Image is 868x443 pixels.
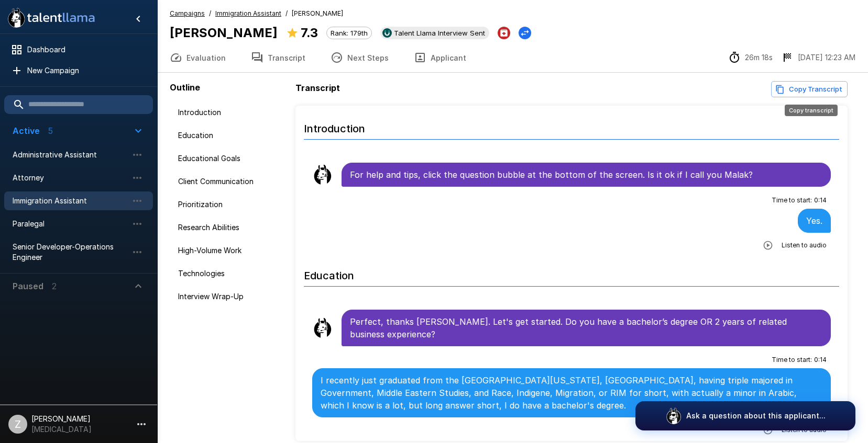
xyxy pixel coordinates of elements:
[635,401,855,430] button: Ask a question about this applicant...
[350,168,822,181] p: For help and tips, click the question bubble at the bottom of the screen. Is it ok if I call you ...
[170,82,200,93] b: Outline
[170,103,291,122] div: Introduction
[209,8,211,19] span: /
[781,51,855,64] div: The date and time when the interview was completed
[321,374,822,412] p: I recently just graduated from the [GEOGRAPHIC_DATA][US_STATE], [GEOGRAPHIC_DATA], having triple ...
[312,164,333,185] img: llama_clean.png
[318,43,401,72] button: Next Steps
[178,107,283,118] span: Introduction
[285,8,288,19] span: /
[390,29,489,37] span: Talent Llama Interview Sent
[665,407,682,424] img: logo_glasses@2x.png
[170,287,291,306] div: Interview Wrap-Up
[178,153,283,164] span: Educational Goals
[170,195,291,214] div: Prioritization
[178,222,283,233] span: Research Abilities
[170,149,291,168] div: Educational Goals
[401,43,479,72] button: Applicant
[215,9,281,17] u: Immigration Assistant
[170,126,291,145] div: Education
[798,52,855,63] p: [DATE] 12:23 AM
[772,355,812,365] span: Time to start :
[170,25,278,40] b: [PERSON_NAME]
[772,195,812,206] span: Time to start :
[170,172,291,191] div: Client Communication
[327,29,371,37] span: Rank: 179th
[178,245,283,256] span: High-Volume Work
[301,25,318,40] b: 7.3
[771,81,848,97] button: Copy transcript
[170,218,291,237] div: Research Abilities
[170,241,291,260] div: High-Volume Work
[745,52,773,63] p: 26m 18s
[170,264,291,283] div: Technologies
[785,105,838,116] div: Copy transcript
[814,355,827,365] span: 0 : 14
[178,176,283,187] span: Client Communication
[686,411,826,421] p: Ask a question about this applicant...
[238,43,318,72] button: Transcript
[498,27,510,39] button: Archive Applicant
[292,8,343,19] span: [PERSON_NAME]
[519,27,531,39] button: Change Stage
[178,268,283,279] span: Technologies
[304,112,839,140] h6: Introduction
[806,214,822,227] p: Yes.
[157,43,238,72] button: Evaluation
[350,315,822,340] p: Perfect, thanks [PERSON_NAME]. Let's get started. Do you have a bachelor’s degree OR 2 years of r...
[178,130,283,141] span: Education
[814,195,827,206] span: 0 : 14
[382,28,392,38] img: ukg_logo.jpeg
[782,240,827,251] span: Listen to audio
[304,259,839,287] h6: Education
[728,51,773,64] div: The time between starting and completing the interview
[380,27,489,39] div: View profile in UKG
[178,291,283,302] span: Interview Wrap-Up
[312,317,333,338] img: llama_clean.png
[170,9,205,17] u: Campaigns
[295,83,340,93] b: Transcript
[178,199,283,210] span: Prioritization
